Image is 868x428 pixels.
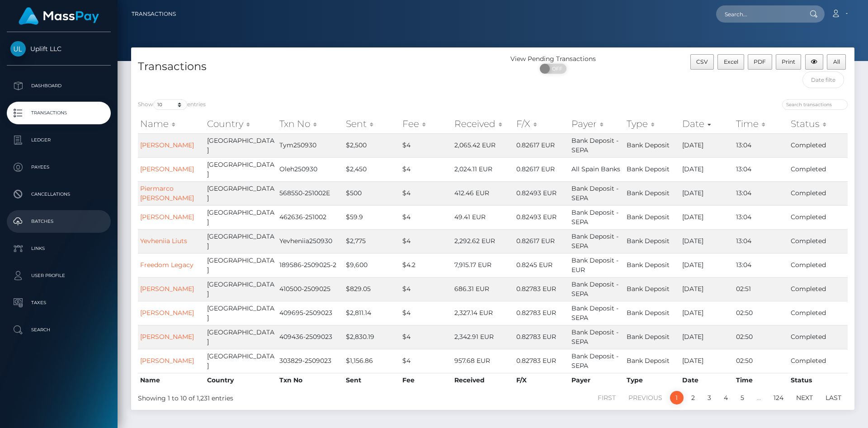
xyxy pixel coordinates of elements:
td: 02:50 [734,325,788,349]
a: Last [821,391,846,404]
td: $4 [400,229,452,253]
td: Bank Deposit [624,277,679,301]
td: Completed [788,349,848,373]
td: 686.31 EUR [452,277,514,301]
th: Time: activate to sort column ascending [734,115,788,133]
td: 02:51 [734,277,788,301]
span: Bank Deposit - SEPA [571,232,618,250]
th: Type: activate to sort column ascending [624,115,679,133]
td: Bank Deposit [624,349,679,373]
td: 568550-251002E [277,181,344,205]
td: 0.82493 EUR [514,205,569,229]
td: Bank Deposit [624,181,679,205]
td: $4 [400,157,452,181]
th: Fee [400,373,452,387]
td: 2,292.62 EUR [452,229,514,253]
td: 13:04 [734,157,788,181]
td: Completed [788,133,848,157]
td: 2,024.11 EUR [452,157,514,181]
th: Txn No: activate to sort column ascending [277,115,344,133]
td: [DATE] [680,181,734,205]
p: Payees [10,160,107,174]
th: Fee: activate to sort column ascending [400,115,452,133]
td: [GEOGRAPHIC_DATA] [205,133,277,157]
td: $4 [400,133,452,157]
button: All [827,54,846,70]
td: Tym250930 [277,133,344,157]
td: [GEOGRAPHIC_DATA] [205,301,277,325]
td: Completed [788,229,848,253]
td: 49.41 EUR [452,205,514,229]
td: 957.68 EUR [452,349,514,373]
a: [PERSON_NAME] [140,165,194,173]
span: Bank Deposit - SEPA [571,136,618,154]
span: Bank Deposit - SEPA [571,184,618,202]
p: User Profile [10,269,107,282]
td: [DATE] [680,157,734,181]
td: Yevheniia250930 [277,229,344,253]
td: $9,600 [344,253,400,277]
th: Sent: activate to sort column ascending [344,115,400,133]
td: 2,342.91 EUR [452,325,514,349]
td: 0.82617 EUR [514,157,569,181]
td: 0.82617 EUR [514,229,569,253]
a: 5 [736,391,749,404]
td: Completed [788,157,848,181]
span: Bank Deposit - SEPA [571,328,618,346]
td: [GEOGRAPHIC_DATA] [205,181,277,205]
td: Bank Deposit [624,157,679,181]
td: $4 [400,181,452,205]
p: Transactions [10,106,107,120]
td: Bank Deposit [624,133,679,157]
td: Completed [788,181,848,205]
a: Piermarco [PERSON_NAME] [140,184,194,202]
td: [DATE] [680,277,734,301]
th: Time [734,373,788,387]
input: Search... [716,5,801,23]
td: 13:04 [734,133,788,157]
h4: Transactions [138,59,486,75]
span: Excel [724,58,738,65]
td: Bank Deposit [624,325,679,349]
a: Payees [7,156,111,179]
th: Received [452,373,514,387]
a: 3 [703,391,716,404]
td: [GEOGRAPHIC_DATA] [205,253,277,277]
a: Transactions [7,102,111,124]
th: Txn No [277,373,344,387]
input: Search transactions [782,99,848,110]
th: Payer [569,373,625,387]
td: [DATE] [680,205,734,229]
p: Search [10,323,107,337]
th: Sent [344,373,400,387]
th: Country [205,373,277,387]
td: [GEOGRAPHIC_DATA] [205,205,277,229]
td: [DATE] [680,325,734,349]
a: Freedom Legacy [140,261,193,269]
td: $4 [400,325,452,349]
td: 2,327.14 EUR [452,301,514,325]
input: Date filter [802,71,844,88]
td: [DATE] [680,301,734,325]
th: Name [138,373,205,387]
td: $829.05 [344,277,400,301]
a: Cancellations [7,183,111,206]
td: $4 [400,349,452,373]
span: All Spain Banks [571,165,620,173]
td: [GEOGRAPHIC_DATA] [205,277,277,301]
a: Yevheniia Liuts [140,237,187,245]
td: 303829-2509023 [277,349,344,373]
td: [GEOGRAPHIC_DATA] [205,325,277,349]
span: PDF [754,58,766,65]
a: Batches [7,210,111,233]
td: Oleh250930 [277,157,344,181]
td: 13:04 [734,229,788,253]
th: F/X: activate to sort column ascending [514,115,569,133]
td: 13:04 [734,253,788,277]
td: 02:50 [734,301,788,325]
td: 2,065.42 EUR [452,133,514,157]
button: Print [776,54,802,70]
a: User Profile [7,264,111,287]
a: 1 [670,391,684,404]
td: $1,156.86 [344,349,400,373]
